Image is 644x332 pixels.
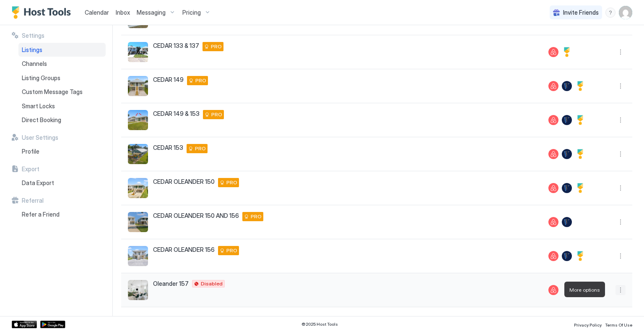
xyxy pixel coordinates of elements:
a: Terms Of Use [605,320,632,329]
div: menu [615,115,626,125]
div: menu [615,47,626,57]
span: Invite Friends [563,9,599,16]
span: PRO [195,77,206,84]
span: PRO [195,145,206,152]
span: CEDAR OLEANDER 150 [153,178,215,186]
a: Custom Message Tags [18,85,106,99]
span: Terms Of Use [605,322,632,327]
span: CEDAR 133 & 137 [153,42,199,50]
span: PRO [211,43,222,50]
span: CEDAR 153 [153,144,183,152]
div: listing image [128,76,148,96]
button: More options [615,81,626,91]
span: Profile [22,148,39,155]
div: listing image [128,42,148,62]
span: PRO [226,179,237,186]
div: listing image [128,178,148,198]
button: More options [615,251,626,261]
a: Google Play Store [40,321,65,328]
span: Settings [22,32,44,39]
button: More options [615,47,626,57]
span: PRO [251,213,262,220]
a: Smart Locks [18,99,106,113]
a: Profile [18,144,106,159]
span: Export [22,165,39,173]
span: Custom Message Tags [22,88,83,96]
button: More options [615,285,626,295]
a: App Store [12,321,37,328]
div: menu [615,149,626,159]
span: CEDAR 149 & 153 [153,110,200,118]
span: Data Export [22,179,54,187]
button: More options [615,149,626,159]
span: Oleander 157 [153,280,189,288]
span: Listings [22,46,42,54]
span: Listing Groups [22,74,60,82]
div: listing image [128,110,148,130]
div: menu [615,81,626,91]
a: Inbox [116,8,130,17]
a: Direct Booking [18,113,106,127]
span: Direct Booking [22,116,61,124]
div: menu [615,285,626,295]
span: PRO [211,111,222,118]
span: Refer a Friend [22,211,60,218]
span: CEDAR OLEANDER 156 [153,246,215,254]
button: More options [615,217,626,227]
span: PRO [226,247,237,254]
span: Channels [22,60,47,68]
a: Host Tools Logo [12,6,75,19]
span: User Settings [22,134,58,141]
a: Listing Groups [18,71,106,85]
div: listing image [128,212,148,232]
span: CEDAR 149 [153,76,184,84]
a: Channels [18,57,106,71]
a: Listings [18,43,106,57]
a: Privacy Policy [574,320,602,329]
div: listing image [128,144,148,164]
div: listing image [128,246,148,266]
span: © 2025 Host Tools [301,322,338,327]
span: Referral [22,197,44,204]
div: menu [605,8,615,18]
span: Privacy Policy [574,322,602,327]
span: CEDAR OLEANDER 150 AND 156 [153,212,239,220]
span: More options [569,287,600,293]
div: menu [615,251,626,261]
div: menu [615,217,626,227]
a: Refer a Friend [18,207,106,222]
button: More options [615,183,626,193]
span: Pricing [182,9,201,16]
div: listing image [128,280,148,300]
a: Data Export [18,176,106,190]
div: menu [615,183,626,193]
a: Calendar [85,8,109,17]
span: Calendar [85,9,109,16]
div: User profile [619,6,632,19]
button: More options [615,115,626,125]
span: Messaging [137,9,166,16]
span: Inbox [116,9,130,16]
span: Smart Locks [22,102,55,110]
